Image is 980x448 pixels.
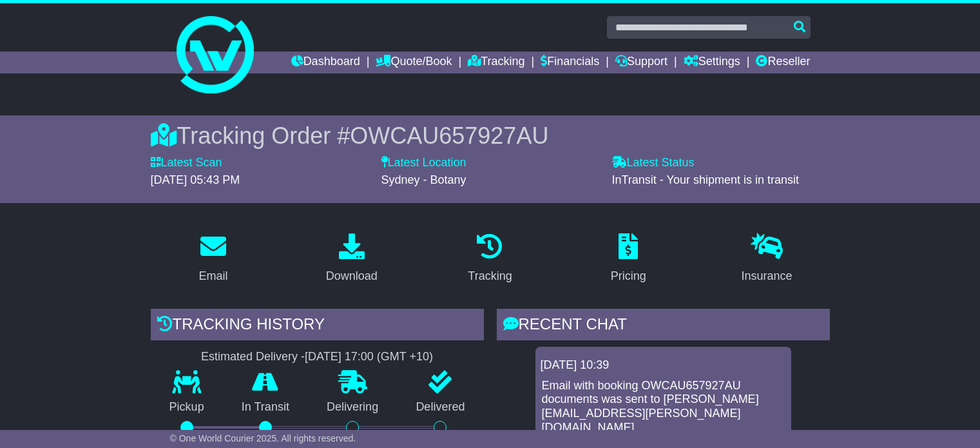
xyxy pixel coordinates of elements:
[305,350,433,364] div: [DATE] 17:00 (GMT +10)
[151,173,240,186] span: [DATE] 05:43 PM
[612,156,695,170] label: Latest Status
[742,268,793,285] div: Insurance
[459,229,520,289] a: Tracking
[350,122,548,149] span: OWCAU657927AU
[381,156,466,170] label: Latest Location
[151,400,223,414] p: Pickup
[612,173,799,186] span: InTransit - Your shipment is in transit
[326,268,378,285] div: Download
[541,52,599,73] a: Financials
[602,229,655,289] a: Pricing
[397,400,483,414] p: Delivered
[170,433,356,443] span: © One World Courier 2025. All rights reserved.
[151,122,830,150] div: Tracking Order #
[733,229,801,289] a: Insurance
[223,400,308,414] p: In Transit
[684,52,740,73] a: Settings
[611,268,646,285] div: Pricing
[497,309,830,344] div: RECENT CHAT
[542,379,785,434] p: Email with booking OWCAU657927AU documents was sent to [PERSON_NAME][EMAIL_ADDRESS][PERSON_NAME][...
[151,350,484,364] div: Estimated Delivery -
[468,268,512,285] div: Tracking
[151,309,484,344] div: Tracking history
[308,400,397,414] p: Delivering
[291,52,360,73] a: Dashboard
[318,229,386,289] a: Download
[198,268,227,285] div: Email
[381,173,466,186] span: Sydney - Botany
[190,229,236,289] a: Email
[151,156,222,170] label: Latest Scan
[756,52,810,73] a: Reseller
[615,52,668,73] a: Support
[468,52,524,73] a: Tracking
[376,52,452,73] a: Quote/Book
[541,358,786,373] div: [DATE] 10:39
